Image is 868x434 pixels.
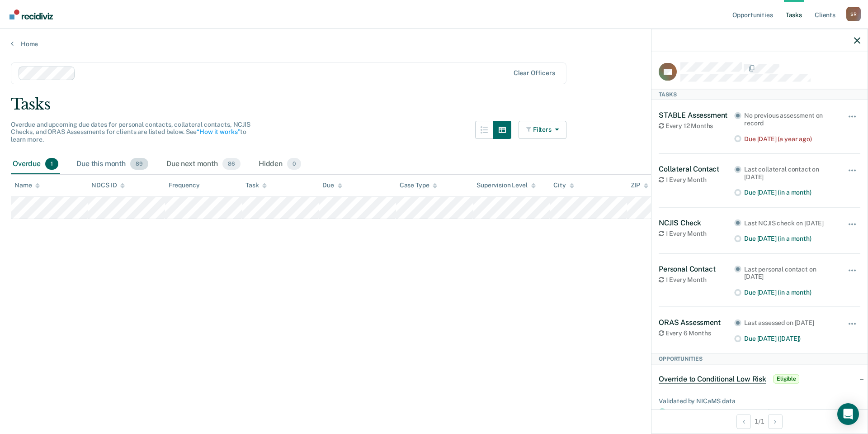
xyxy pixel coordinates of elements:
[659,164,734,173] div: Collateral Contact
[9,10,53,19] img: Recidiviz
[651,409,868,433] div: 1 / 1
[744,135,835,143] div: Due [DATE] (a year ago)
[651,364,868,393] div: Override to Conditional Low RiskEligible
[11,121,250,143] span: Overdue and upcoming due dates for personal contacts, collateral contacts, NCJIS Checks, and ORAS...
[846,7,861,21] button: Profile dropdown button
[75,154,150,174] div: Due this month
[222,158,241,170] span: 86
[659,264,734,273] div: Personal Contact
[659,218,734,227] div: NCJIS Check
[651,353,868,364] div: Opportunities
[197,128,240,135] a: “How it works”
[837,403,859,425] div: Open Intercom Messenger
[553,181,574,189] div: City
[257,154,303,174] div: Hidden
[659,229,734,237] div: 1 Every Month
[11,154,60,174] div: Overdue
[14,181,40,189] div: Name
[774,374,799,383] span: Eligible
[753,408,772,415] span: month
[11,95,857,114] div: Tasks
[659,318,734,327] div: ORAS Assessment
[744,235,835,243] div: Due [DATE] (in a month)
[659,276,734,283] div: 1 Every Month
[659,110,734,119] div: STABLE Assessment
[744,289,835,296] div: Due [DATE] (in a month)
[245,181,267,189] div: Task
[476,181,536,189] div: Supervision Level
[744,335,835,343] div: Due [DATE] ([DATE])
[651,89,868,100] div: Tasks
[519,121,566,139] button: Filters
[45,158,58,170] span: 1
[744,165,835,181] div: Last collateral contact on [DATE]
[846,7,861,21] div: S R
[91,181,125,189] div: NDCS ID
[659,397,860,405] div: Validated by NICaMS data
[659,122,734,130] div: Every 12 Months
[670,408,860,416] div: Time on supervision: 1 year, 1
[169,181,200,189] div: Frequency
[744,219,835,227] div: Last NCJIS check on [DATE]
[631,181,649,189] div: ZIP
[165,154,242,174] div: Due next month
[514,69,555,77] div: Clear officers
[659,374,766,383] span: Override to Conditional Low Risk
[659,176,734,183] div: 1 Every Month
[400,181,438,189] div: Case Type
[744,265,835,281] div: Last personal contact on [DATE]
[768,414,783,429] button: Next Client
[659,329,734,337] div: Every 6 Months
[744,319,835,327] div: Last assessed on [DATE]
[287,158,301,170] span: 0
[744,189,835,196] div: Due [DATE] (in a month)
[744,111,835,127] div: No previous assessment on record
[322,181,342,189] div: Due
[11,40,857,48] a: Home
[130,158,148,170] span: 89
[736,414,751,429] button: Previous Client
